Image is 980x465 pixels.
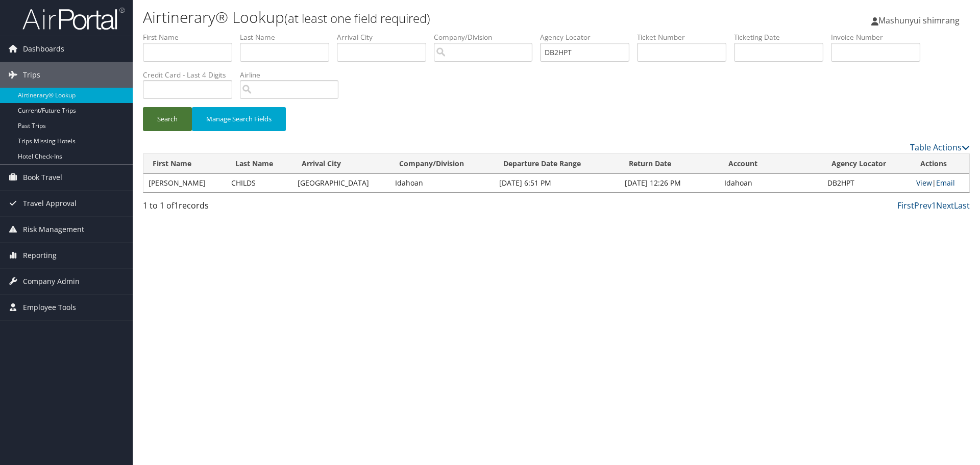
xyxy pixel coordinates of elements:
[914,200,932,211] a: Prev
[620,174,719,192] td: [DATE] 12:26 PM
[226,174,293,192] td: CHILDS
[620,154,719,174] th: Return Date: activate to sort column ascending
[23,269,80,294] span: Company Admin
[174,200,179,211] span: 1
[390,174,494,192] td: Idahoan
[822,154,911,174] th: Agency Locator: activate to sort column ascending
[192,107,286,131] button: Manage Search Fields
[936,200,954,211] a: Next
[822,174,911,192] td: DB2HPT
[143,32,240,42] label: First Name
[23,62,40,88] span: Trips
[831,32,928,42] label: Invoice Number
[143,199,338,217] div: 1 to 1 of records
[494,154,620,174] th: Departure Date Range: activate to sort column ascending
[284,10,430,27] small: (at least one field required)
[143,7,694,28] h1: Airtinerary® Lookup
[226,154,293,174] th: Last Name: activate to sort column ascending
[911,154,969,174] th: Actions
[23,191,77,216] span: Travel Approval
[911,174,969,192] td: |
[240,32,337,42] label: Last Name
[23,36,64,62] span: Dashboards
[434,32,540,42] label: Company/Division
[143,154,226,174] th: First Name: activate to sort column ascending
[22,7,125,31] img: airportal-logo.png
[719,174,822,192] td: Idahoan
[910,142,970,153] a: Table Actions
[292,174,389,192] td: [GEOGRAPHIC_DATA]
[878,15,960,26] span: Mashunyui shimrang
[734,32,831,42] label: Ticketing Date
[143,107,192,131] button: Search
[240,70,346,80] label: Airline
[897,200,914,211] a: First
[637,32,734,42] label: Ticket Number
[143,70,240,80] label: Credit Card - Last 4 Digits
[540,32,637,42] label: Agency Locator
[390,154,494,174] th: Company/Division
[954,200,970,211] a: Last
[23,295,76,320] span: Employee Tools
[337,32,434,42] label: Arrival City
[932,200,936,211] a: 1
[871,5,970,36] a: Mashunyui shimrang
[494,174,620,192] td: [DATE] 6:51 PM
[23,217,84,242] span: Risk Management
[23,243,57,268] span: Reporting
[292,154,389,174] th: Arrival City: activate to sort column ascending
[143,174,226,192] td: [PERSON_NAME]
[23,165,62,190] span: Book Travel
[719,154,822,174] th: Account: activate to sort column ascending
[936,178,955,188] a: Email
[916,178,932,188] a: View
